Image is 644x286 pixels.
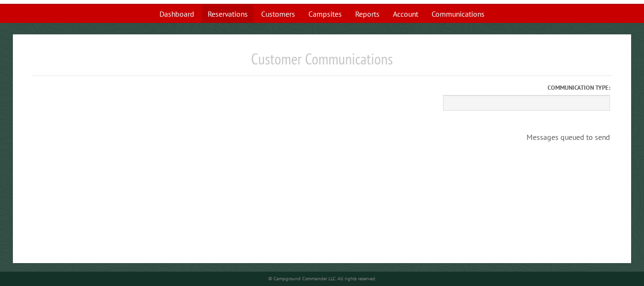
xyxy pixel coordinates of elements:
[255,5,301,23] a: Customers
[349,5,385,23] a: Reports
[202,5,253,23] a: Reservations
[268,275,376,282] small: © Campground Commander LLC. All rights reserved.
[32,50,612,76] h1: Customer Communications
[426,5,490,23] a: Communications
[154,5,200,23] a: Dashboard
[303,5,348,23] a: Campsites
[53,132,611,142] div: Messages queued to send
[59,83,610,92] label: Communication type:
[387,5,424,23] a: Account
